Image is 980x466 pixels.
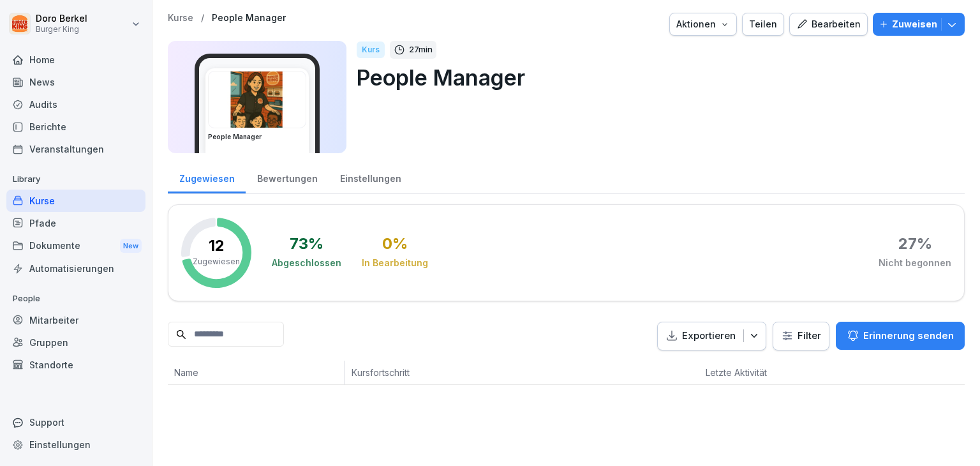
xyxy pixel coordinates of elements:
[873,13,965,36] button: Zuweisen
[357,41,385,58] div: Kurs
[209,238,225,253] p: 12
[6,433,145,456] a: Einstellungen
[174,366,338,379] p: Name
[409,43,433,56] p: 27 min
[208,132,306,142] h3: People Manager
[6,234,145,258] div: Dokumente
[6,411,145,433] div: Support
[6,289,145,309] p: People
[209,71,306,128] img: xc3x9m9uz5qfs93t7kmvoxs4.png
[789,13,868,36] button: Bearbeiten
[6,354,145,376] a: Standorte
[36,13,87,24] p: Doro Berkel
[773,322,829,350] button: Filter
[357,61,954,94] p: People Manager
[6,116,145,138] a: Berichte
[879,257,951,269] div: Nicht begonnen
[742,13,784,36] button: Teilen
[6,71,145,93] a: News
[382,236,408,252] div: 0 %
[168,13,193,24] a: Kurse
[863,329,954,343] p: Erinnerung senden
[6,309,145,331] a: Mitarbeiter
[6,234,145,258] a: DokumenteNew
[120,239,142,253] div: New
[796,17,861,31] div: Bearbeiten
[676,17,730,31] div: Aktionen
[892,17,937,31] p: Zuweisen
[682,329,736,343] p: Exportieren
[201,13,204,24] p: /
[329,161,412,193] a: Einstellungen
[657,322,766,350] button: Exportieren
[290,236,323,252] div: 73 %
[706,366,803,379] p: Letzte Aktivität
[669,13,737,36] button: Aktionen
[352,366,560,379] p: Kursfortschritt
[836,322,965,350] button: Erinnerung senden
[6,257,145,280] a: Automatisierungen
[6,49,145,71] a: Home
[36,25,87,34] p: Burger King
[6,93,145,116] a: Audits
[6,169,145,190] p: Library
[246,161,329,193] a: Bewertungen
[212,13,286,24] a: People Manager
[168,161,246,193] a: Zugewiesen
[272,257,341,269] div: Abgeschlossen
[6,190,145,212] a: Kurse
[6,331,145,354] a: Gruppen
[6,212,145,234] a: Pfade
[6,138,145,160] a: Veranstaltungen
[362,257,428,269] div: In Bearbeitung
[193,256,240,267] p: Zugewiesen
[898,236,932,252] div: 27 %
[749,17,777,31] div: Teilen
[781,329,821,342] div: Filter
